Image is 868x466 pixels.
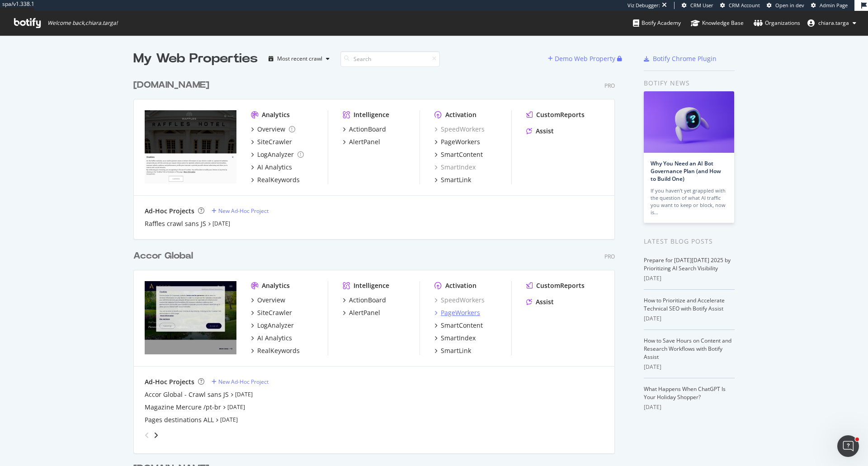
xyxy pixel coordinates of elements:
[251,137,292,146] a: SiteCrawler
[644,297,725,312] a: How to Prioritize and Accelerate Technical SEO with Botify Assist
[651,187,727,216] div: If you haven’t yet grappled with the question of what AI traffic you want to keep or block, now is…
[251,296,285,305] a: Overview
[644,337,731,361] a: How to Save Hours on Content and Research Workflows with Botify Assist
[445,110,476,119] div: Activation
[434,137,480,146] a: PageWorkers
[343,308,380,317] a: AlertPanel
[644,91,734,153] img: Why You Need an AI Bot Governance Plan (and How to Build One)
[133,79,213,92] a: [DOMAIN_NAME]
[441,346,471,355] div: SmartLink
[141,428,153,442] div: angle-left
[627,2,660,9] div: Viz Debugger:
[145,403,221,412] a: Magazine Mercure /pt-br
[262,281,290,290] div: Analytics
[251,346,300,355] a: RealKeywords
[354,110,389,119] div: Intelligence
[536,281,585,290] div: CustomReports
[343,125,386,134] a: ActionBoard
[434,175,471,184] a: SmartLink
[526,297,554,306] a: Assist
[220,416,238,424] a: [DATE]
[536,110,585,119] div: CustomReports
[145,207,194,216] div: Ad-Hoc Projects
[644,256,731,272] a: Prepare for [DATE][DATE] 2025 by Prioritizing AI Search Visibility
[133,249,197,263] a: Accor Global
[434,346,471,355] a: SmartLink
[434,321,483,330] a: SmartContent
[145,377,194,386] div: Ad-Hoc Projects
[212,207,269,215] a: New Ad-Hoc Project
[644,363,735,371] div: [DATE]
[145,415,214,424] a: Pages destinations ALL
[434,334,476,343] a: SmartIndex
[526,110,585,119] a: CustomReports
[251,150,304,159] a: LogAnalyzer
[145,110,236,184] img: www.raffles.com
[682,2,713,9] a: CRM User
[145,281,236,354] img: all.accor.com
[818,19,849,27] span: chiara.targa
[251,308,292,317] a: SiteCrawler
[212,378,269,386] a: New Ad-Hoc Project
[441,175,471,184] div: SmartLink
[767,2,804,9] a: Open in dev
[262,110,290,119] div: Analytics
[343,296,386,305] a: ActionBoard
[754,11,800,35] a: Organizations
[218,378,269,386] div: New Ad-Hoc Project
[349,137,380,146] div: AlertPanel
[729,2,760,9] span: CRM Account
[653,54,717,63] div: Botify Chrome Plugin
[644,236,735,246] div: Latest Blog Posts
[441,150,483,159] div: SmartContent
[47,19,118,27] span: Welcome back, chiara.targa !
[526,281,585,290] a: CustomReports
[340,51,440,67] input: Search
[644,403,735,411] div: [DATE]
[548,52,617,66] button: Demo Web Property
[257,308,292,317] div: SiteCrawler
[441,334,476,343] div: SmartIndex
[811,2,848,9] a: Admin Page
[800,16,863,30] button: chiara.targa
[257,346,300,355] div: RealKeywords
[434,163,476,172] a: SmartIndex
[145,390,229,399] a: Accor Global - Crawl sans JS
[691,19,744,28] div: Knowledge Base
[526,127,554,136] a: Assist
[257,150,294,159] div: LogAnalyzer
[235,391,253,398] a: [DATE]
[434,150,483,159] a: SmartContent
[227,403,245,411] a: [DATE]
[604,82,615,89] div: Pro
[536,297,554,306] div: Assist
[251,321,294,330] a: LogAnalyzer
[633,19,681,28] div: Botify Academy
[604,253,615,260] div: Pro
[651,160,721,183] a: Why You Need an AI Bot Governance Plan (and How to Build One)
[354,281,389,290] div: Intelligence
[212,220,230,227] a: [DATE]
[257,321,294,330] div: LogAnalyzer
[257,125,285,134] div: Overview
[754,19,800,28] div: Organizations
[691,11,744,35] a: Knowledge Base
[257,163,292,172] div: AI Analytics
[837,435,859,457] iframe: Intercom live chat
[218,207,269,215] div: New Ad-Hoc Project
[644,385,726,401] a: What Happens When ChatGPT Is Your Holiday Shopper?
[145,219,206,228] div: Raffles crawl sans JS
[133,249,193,263] div: Accor Global
[536,127,554,136] div: Assist
[349,296,386,305] div: ActionBoard
[644,274,735,282] div: [DATE]
[434,125,485,134] a: SpeedWorkers
[257,175,300,184] div: RealKeywords
[445,281,476,290] div: Activation
[720,2,760,9] a: CRM Account
[644,54,717,63] a: Botify Chrome Plugin
[555,54,615,63] div: Demo Web Property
